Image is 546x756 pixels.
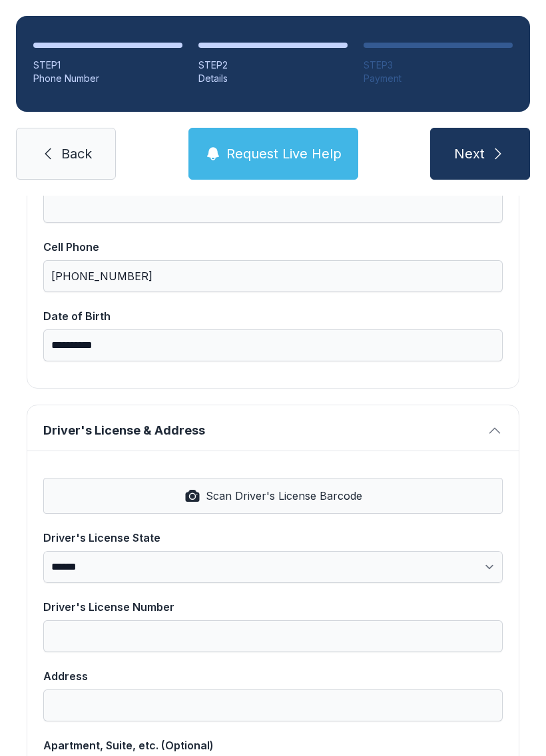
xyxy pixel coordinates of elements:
[33,72,182,85] div: Phone Number
[364,72,513,85] div: Payment
[43,620,503,652] input: Driver's License Number
[198,72,348,85] div: Details
[27,405,519,451] button: Driver's License & Address
[43,308,503,324] div: Date of Birth
[43,668,503,684] div: Address
[198,59,348,72] div: STEP 2
[43,239,503,255] div: Cell Phone
[43,551,503,583] select: Driver's License State
[43,737,503,753] div: Apartment, Suite, etc. (Optional)
[33,59,182,72] div: STEP 1
[454,144,485,163] span: Next
[43,329,503,361] input: Date of Birth
[43,260,503,292] input: Cell Phone
[43,530,503,546] div: Driver's License State
[43,599,503,615] div: Driver's License Number
[206,488,362,504] span: Scan Driver's License Barcode
[226,144,342,163] span: Request Live Help
[364,59,513,72] div: STEP 3
[43,421,481,440] span: Driver's License & Address
[43,689,503,721] input: Address
[43,191,503,223] input: Email
[61,144,92,163] span: Back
